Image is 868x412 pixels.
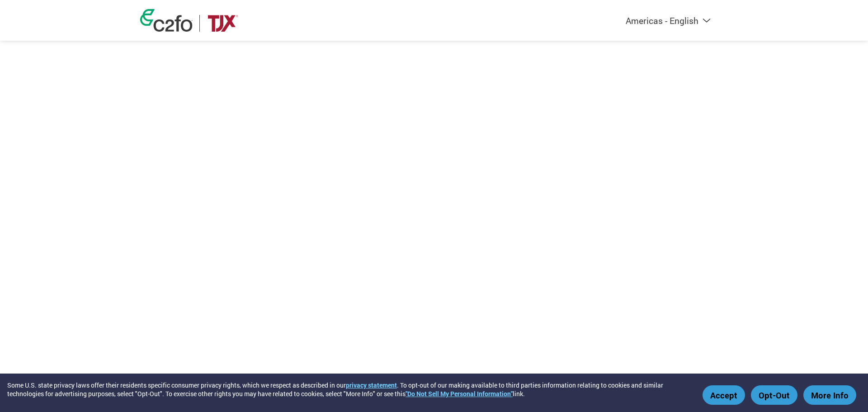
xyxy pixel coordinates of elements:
a: "Do Not Sell My Personal Information" [406,389,513,398]
img: c2fo logo [140,9,193,32]
button: More Info [803,385,856,405]
button: Accept [703,385,745,405]
a: privacy statement [346,381,397,389]
button: Opt-Out [751,385,797,405]
div: Some U.S. state privacy laws offer their residents specific consumer privacy rights, which we res... [7,381,698,398]
img: TJX [207,15,239,32]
